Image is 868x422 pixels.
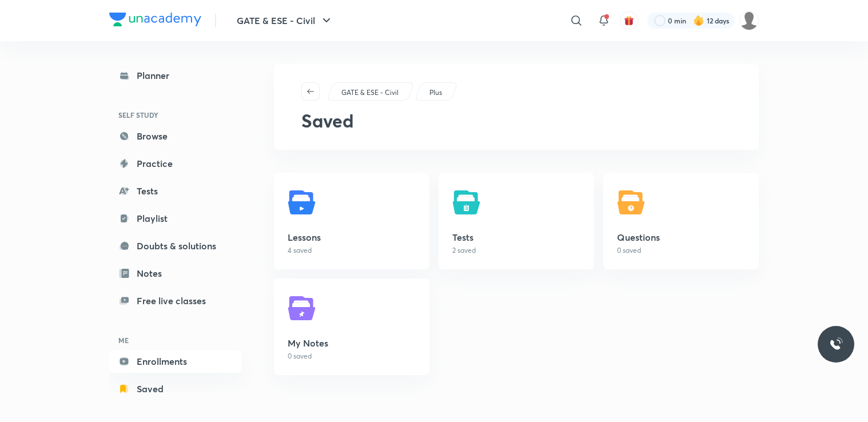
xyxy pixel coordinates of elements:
[693,15,704,26] img: streak
[109,377,242,400] a: Saved
[109,234,242,257] a: Doubts & solutions
[109,105,242,125] h6: SELF STUDY
[620,11,638,30] button: avatar
[109,331,242,350] h6: ME
[109,289,242,312] a: Free live classes
[603,173,759,269] a: Questions0 saved
[452,230,580,244] h5: Tests
[617,245,745,256] p: 0 saved
[274,278,429,375] a: My Notes0 saved
[340,87,401,98] a: GATE & ESE - Civil
[341,87,399,98] p: GATE & ESE - Civil
[288,351,416,361] p: 0 saved
[109,13,201,26] img: Company Logo
[109,350,242,373] a: Enrollments
[109,152,242,175] a: Practice
[288,292,320,324] img: myNotes.svg
[109,207,242,230] a: Playlist
[617,186,649,218] img: questions.svg
[624,15,634,26] img: avatar
[452,245,580,256] p: 2 saved
[109,64,242,87] a: Planner
[109,13,201,29] a: Company Logo
[439,173,594,269] a: Tests2 saved
[452,186,484,218] img: tests.svg
[230,9,340,32] button: GATE & ESE - Civil
[829,337,843,351] img: ttu
[109,125,242,148] a: Browse
[288,186,320,218] img: lessons.svg
[109,180,242,202] a: Tests
[274,173,429,269] a: Lessons4 saved
[428,87,444,98] a: Plus
[301,110,731,132] h2: Saved
[109,262,242,285] a: Notes
[288,245,416,256] p: 4 saved
[739,11,759,30] img: Anjali kumari
[429,87,442,98] p: Plus
[288,230,416,244] h5: Lessons
[617,230,745,244] h5: Questions
[288,336,416,350] h5: My Notes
